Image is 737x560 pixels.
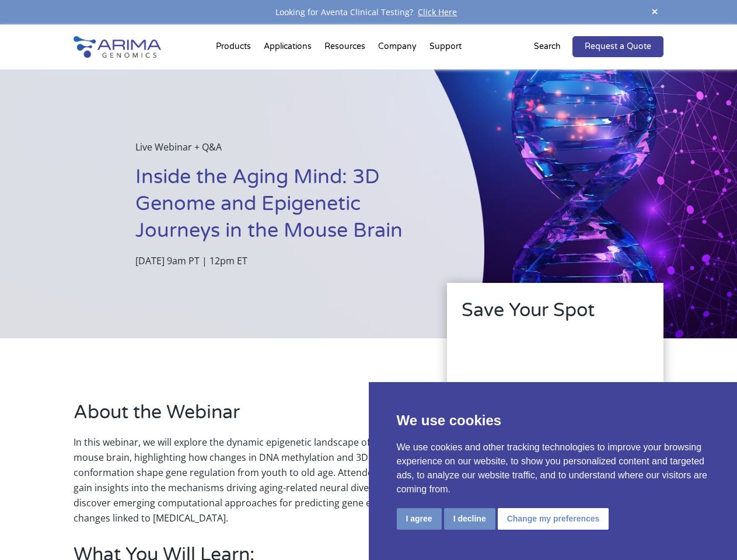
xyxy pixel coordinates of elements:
[397,410,710,431] p: We use cookies
[135,164,425,253] h1: Inside the Aging Mind: 3D Genome and Epigenetic Journeys in the Mouse Brain
[74,400,414,435] h2: About the Webinar
[498,508,609,530] button: Change my preferences
[135,139,425,164] p: Live Webinar + Q&A
[74,36,161,58] img: Arima-Genomics-logo
[462,297,649,332] h2: Save Your Spot
[397,508,442,530] button: I agree
[413,6,462,17] a: Click Here
[462,332,649,420] iframe: Form 0
[397,440,710,496] p: We use cookies and other tracking technologies to improve your browsing experience on our website...
[135,253,425,268] p: [DATE] 9am PT | 12pm ET
[534,39,561,54] p: Search
[74,435,414,526] p: In this webinar, we will explore the dynamic epigenetic landscape of the adult mouse brain, highl...
[444,508,495,530] button: I decline
[74,5,663,20] div: Looking for Aventa Clinical Testing?
[572,36,663,57] a: Request a Quote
